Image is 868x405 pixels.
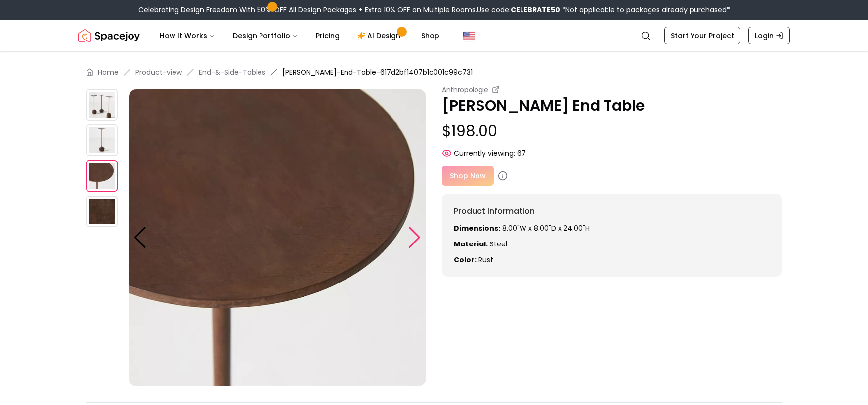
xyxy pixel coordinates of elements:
[560,5,730,15] span: *Not applicable to packages already purchased*
[129,89,426,386] img: https://storage.googleapis.com/spacejoy-main/assets/617d2bf1407b1c001c99c731/product_2_b8op9g36daff
[748,27,790,44] a: Login
[477,5,560,15] span: Use code:
[86,124,118,156] img: https://storage.googleapis.com/spacejoy-main/assets/617d2bf1407b1c001c99c731/product_1_8epg024hf3j
[199,67,265,77] a: End-&-Side-Tables
[308,26,347,45] a: Pricing
[86,196,118,227] img: https://storage.googleapis.com/spacejoy-main/assets/617d2bf1407b1c001c99c731/product_3_gampn87405k8
[78,26,140,45] img: Spacejoy Logo
[413,26,447,45] a: Shop
[454,148,515,158] span: Currently viewing:
[454,223,770,233] p: 8.00"W x 8.00"D x 24.00"H
[454,255,477,265] strong: Color:
[98,67,119,77] a: Home
[478,255,493,265] span: rust
[463,30,475,41] img: United States
[152,26,223,45] button: How It Works
[86,67,782,77] nav: breadcrumb
[454,239,488,249] strong: Material:
[225,26,306,45] button: Design Portfolio
[86,160,118,192] img: https://storage.googleapis.com/spacejoy-main/assets/617d2bf1407b1c001c99c731/product_2_b8op9g36daff
[86,89,118,121] img: https://storage.googleapis.com/spacejoy-main/assets/617d2bf1407b1c001c99c731/product_0_clakjhep20l6
[511,5,560,15] b: CELEBRATE50
[282,67,473,77] span: [PERSON_NAME]-End-Table-617d2bf1407b1c001c99c731
[78,26,140,45] a: Spacejoy
[442,85,488,95] small: Anthropologie
[135,67,182,77] a: Product-view
[454,223,500,233] strong: Dimensions:
[442,122,782,140] p: $198.00
[490,239,507,249] span: Steel
[78,20,790,51] nav: Global
[349,26,411,45] a: AI Design
[442,97,782,115] p: [PERSON_NAME] End Table
[152,26,447,45] nav: Main
[517,148,526,158] span: 67
[664,27,740,44] a: Start Your Project
[454,205,770,217] h6: Product Information
[138,5,730,15] div: Celebrating Design Freedom With 50% OFF All Design Packages + Extra 10% OFF on Multiple Rooms.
